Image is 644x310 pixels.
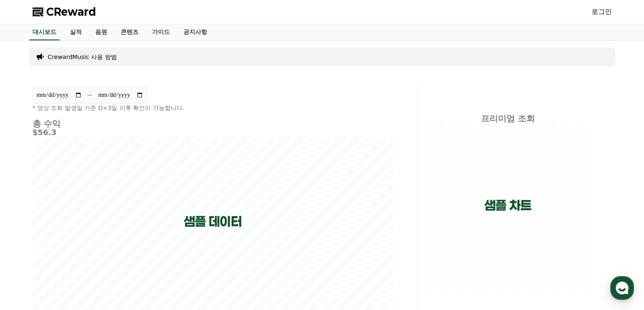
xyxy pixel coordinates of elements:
[591,7,612,17] a: 로그인
[46,5,96,19] span: CReward
[29,24,60,40] a: 대시보드
[33,104,393,112] p: * 영상 조회 발생일 기준 D+3일 이후 확인이 가능합니다.
[33,128,393,137] h5: $56.3
[87,90,93,100] p: ~
[33,5,96,19] a: CReward
[27,252,32,259] span: 홈
[63,24,88,40] a: 실적
[48,53,117,61] a: CrewardMusic 사용 방법
[33,119,393,128] h4: 총 수익
[184,214,242,229] p: 샘플 데이터
[114,24,145,40] a: 콘텐츠
[56,240,109,261] a: 대화
[77,253,88,259] span: 대화
[484,198,531,213] p: 샘플 차트
[88,24,114,40] a: 음원
[131,252,141,259] span: 설정
[145,24,177,40] a: 가이드
[109,240,163,261] a: 설정
[177,24,214,40] a: 공지사항
[3,240,56,261] a: 홈
[424,114,591,123] h4: 프리미엄 조회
